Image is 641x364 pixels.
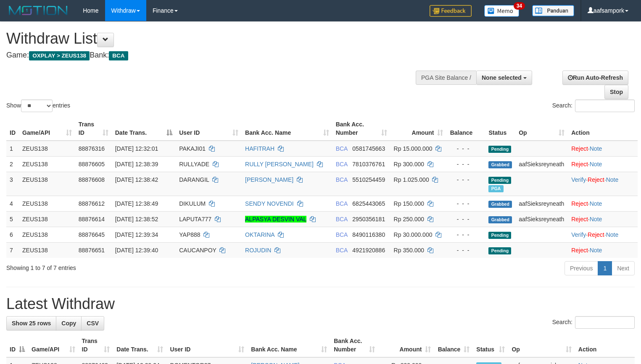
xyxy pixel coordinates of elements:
a: Next [612,261,635,275]
td: 4 [6,196,19,211]
span: BCA [336,145,348,152]
span: [DATE] 12:32:01 [115,145,158,152]
td: ZEUS138 [19,242,75,258]
a: Note [606,176,619,183]
a: Previous [565,261,598,275]
th: Date Trans.: activate to sort column descending [112,117,176,141]
td: ZEUS138 [19,156,75,172]
td: 3 [6,172,19,196]
td: · [568,141,638,157]
span: Copy 7810376761 to clipboard [352,161,385,168]
span: 88876651 [79,247,105,254]
th: Bank Acc. Number: activate to sort column ascending [330,333,378,357]
a: Note [590,161,602,168]
span: [DATE] 12:39:34 [115,231,158,238]
h1: Latest Withdraw [6,296,635,312]
a: Run Auto-Refresh [562,71,628,85]
span: Copy 0581745663 to clipboard [352,145,385,152]
span: BCA [336,161,348,168]
td: ZEUS138 [19,196,75,211]
a: SENDY NOVENDI [245,200,294,207]
th: Op: activate to sort column ascending [508,333,575,357]
span: 34 [514,2,525,10]
span: Rp 30.000.000 [394,231,433,238]
div: - - - [450,144,482,153]
div: - - - [450,175,482,184]
th: Amount: activate to sort column ascending [378,333,434,357]
th: Bank Acc. Name: activate to sort column ascending [248,333,330,357]
span: Grabbed [488,201,512,208]
td: 6 [6,227,19,242]
span: LAPUTA777 [179,216,211,223]
a: OKTARINA [245,231,274,238]
th: Trans ID: activate to sort column ascending [79,333,113,357]
a: Note [590,247,602,254]
td: ZEUS138 [19,172,75,196]
input: Search: [575,100,635,112]
span: [DATE] 12:38:39 [115,161,158,168]
span: Copy 8490116380 to clipboard [352,231,385,238]
span: Marked by aafnoeunsreypich [488,185,503,192]
td: aafSieksreyneath [515,156,568,172]
a: Note [590,216,602,223]
th: Action [575,333,635,357]
td: 2 [6,156,19,172]
td: · · [568,227,638,242]
td: · [568,242,638,258]
a: CSV [81,316,104,330]
th: Bank Acc. Number: activate to sort column ascending [332,117,390,141]
input: Search: [575,316,635,329]
th: Status [485,117,515,141]
a: Copy [56,316,82,330]
span: Copy 2950356181 to clipboard [352,216,385,223]
img: Feedback.jpg [430,5,472,17]
a: Reject [571,200,588,207]
span: BCA [336,231,348,238]
th: Game/API: activate to sort column ascending [28,333,79,357]
h1: Withdraw List [6,30,419,47]
select: Showentries [21,100,53,112]
label: Search: [552,100,635,112]
th: Bank Acc. Name: activate to sort column ascending [242,117,332,141]
td: · · [568,172,638,196]
span: Pending [488,146,511,153]
span: DARANGIL [179,176,209,183]
span: PAKAJI01 [179,145,206,152]
span: BCA [336,247,348,254]
a: Reject [571,216,588,223]
span: BCA [336,216,348,223]
td: 7 [6,242,19,258]
span: Rp 350.000 [394,247,424,254]
th: Date Trans.: activate to sort column ascending [113,333,166,357]
a: Verify [571,231,586,238]
th: ID: activate to sort column descending [6,333,28,357]
div: - - - [450,215,482,223]
span: OXPLAY > ZEUS138 [29,51,90,60]
th: Op: activate to sort column ascending [515,117,568,141]
span: Rp 300.000 [394,161,424,168]
span: 88876612 [79,200,105,207]
span: 88876605 [79,161,105,168]
td: ZEUS138 [19,211,75,227]
label: Search: [552,316,635,329]
span: [DATE] 12:38:42 [115,176,158,183]
span: [DATE] 12:38:52 [115,216,158,223]
a: Note [590,200,602,207]
span: Copy 4921920886 to clipboard [352,247,385,254]
img: panduan.png [532,5,574,16]
h4: Game: Bank: [6,51,419,60]
td: aafSieksreyneath [515,211,568,227]
th: Action [568,117,638,141]
a: Reject [571,161,588,168]
a: Stop [604,85,628,99]
span: BCA [336,200,348,207]
a: 1 [598,261,612,275]
div: - - - [450,246,482,254]
a: Note [590,145,602,152]
div: - - - [450,160,482,168]
a: Reject [588,176,604,183]
span: 88876614 [79,216,105,223]
span: Pending [488,247,511,254]
a: Note [606,231,619,238]
a: Reject [588,231,604,238]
